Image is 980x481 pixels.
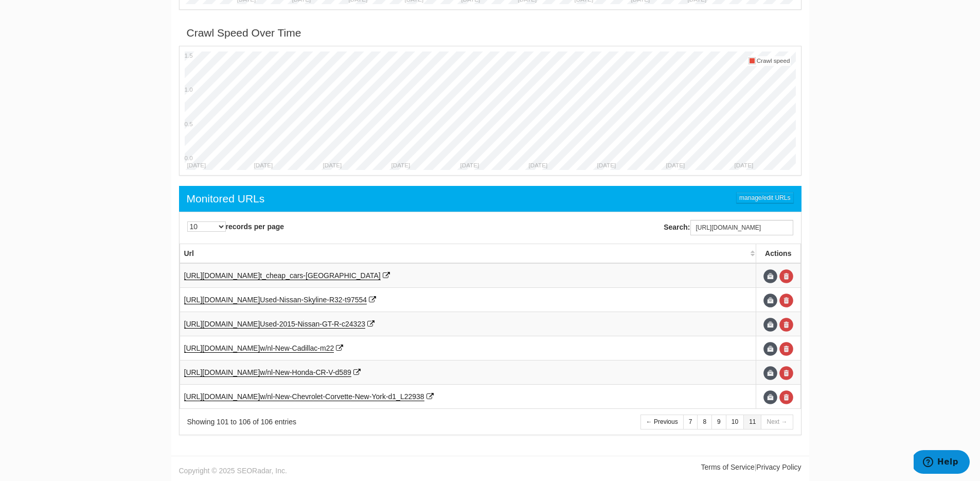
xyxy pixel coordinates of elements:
[726,415,744,430] a: 10
[184,320,260,328] span: [URL][DOMAIN_NAME]
[180,244,756,264] th: Url: activate to sort column ascending
[664,220,793,235] label: Search:
[184,392,424,401] a: [URL][DOMAIN_NAME]w/nl-New-Chevrolet-Corvette-New-York-d1_L22938
[184,296,260,304] span: [URL][DOMAIN_NAME]
[184,368,260,376] span: [URL][DOMAIN_NAME]
[736,192,793,203] a: manage/edit URLs
[184,392,260,401] span: [URL][DOMAIN_NAME]
[779,342,793,356] a: Delete URL
[701,463,754,471] a: Terms of Service
[187,25,301,41] div: Crawl Speed Over Time
[187,221,284,232] label: records per page
[761,415,793,430] a: Next →
[763,318,777,332] span: Update URL
[640,415,684,430] a: ← Previous
[683,415,698,430] a: 7
[779,366,793,380] a: Delete URL
[371,392,424,401] span: York-d1_L22938
[184,344,260,352] span: [URL][DOMAIN_NAME]
[187,221,226,232] select: records per page
[184,344,334,353] a: [URL][DOMAIN_NAME]w/nl-New-Cadillac-m22
[763,269,777,283] span: Update URL
[260,368,351,376] span: w/nl-New-Honda-CR-V-d589
[187,191,265,207] div: Monitored URLs
[187,417,477,427] div: Showing 101 to 106 of 106 entries
[779,390,793,404] a: Delete URL
[184,368,351,377] a: [URL][DOMAIN_NAME]w/nl-New-Honda-CR-V-d589
[184,271,260,280] span: [URL][DOMAIN_NAME]
[171,462,490,476] div: Copyright © 2025 SEORadar, Inc.
[763,294,777,307] span: Update URL
[184,320,365,329] a: [URL][DOMAIN_NAME]Used-2015-Nissan-GT-R-c24323
[779,318,793,332] a: Delete URL
[743,415,761,430] a: 11
[260,271,380,280] span: t_cheap_cars-[GEOGRAPHIC_DATA]
[260,296,367,304] span: Used-Nissan-Skyline-R32-t97554
[763,342,777,356] span: Update URL
[184,296,367,304] a: [URL][DOMAIN_NAME]Used-Nissan-Skyline-R32-t97554
[260,344,334,352] span: w/nl-New-Cadillac-m22
[711,415,726,430] a: 9
[779,269,793,283] a: Delete URL
[490,462,809,472] div: |
[690,220,793,235] input: Search:
[697,415,712,430] a: 8
[184,271,381,280] a: [URL][DOMAIN_NAME]t_cheap_cars-[GEOGRAPHIC_DATA]
[260,320,365,328] span: Used-2015-Nissan-GT-R-c24323
[756,244,800,264] th: Actions
[779,294,793,307] a: Delete URL
[756,463,801,471] a: Privacy Policy
[763,390,777,404] span: Update URL
[260,392,371,401] span: w/nl-New-Chevrolet-Corvette-New-
[763,366,777,380] span: Update URL
[914,450,970,476] iframe: Opens a widget where you can find more information
[756,56,791,66] td: Crawl speed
